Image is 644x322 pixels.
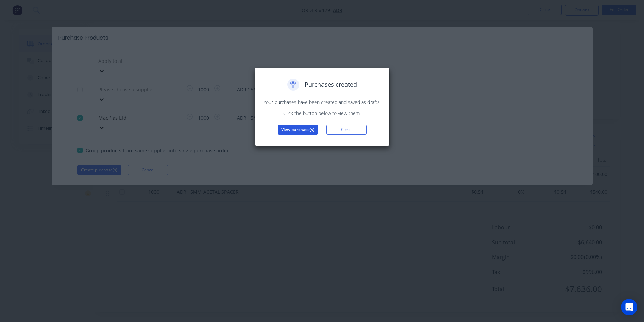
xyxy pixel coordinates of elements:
[305,80,357,89] span: Purchases created
[278,125,318,135] button: View purchase(s)
[326,125,367,135] button: Close
[621,299,637,315] div: Open Intercom Messenger
[262,109,383,117] p: Click the button below to view them.
[262,99,383,106] p: Your purchases have been created and saved as drafts.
